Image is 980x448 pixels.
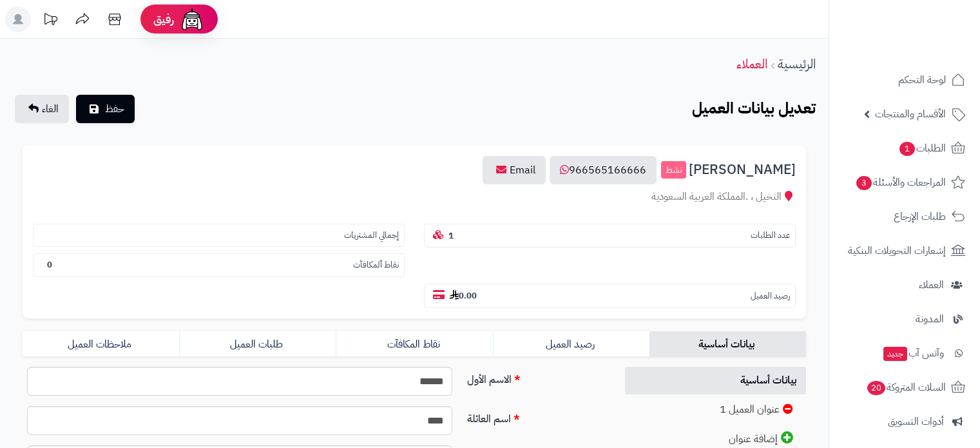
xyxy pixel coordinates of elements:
a: وآتس آبجديد [837,338,972,369]
a: ملاحظات العميل [23,331,179,357]
a: الرئيسية [778,54,816,73]
a: بيانات أساسية [625,367,807,394]
a: العملاء [837,269,972,300]
a: السلات المتروكة20 [837,372,972,403]
span: الأقسام والمنتجات [875,105,946,123]
a: عنوان العميل 1 [625,396,807,424]
span: لوحة التحكم [898,71,946,89]
small: إجمالي المشتريات [344,229,399,242]
span: السلات المتروكة [866,378,946,396]
small: رصيد العميل [751,290,790,302]
b: 0.00 [450,289,477,302]
span: رفيق [153,12,174,27]
a: طلبات العميل [179,331,336,357]
span: المراجعات والأسئلة [855,173,946,191]
span: طلبات الإرجاع [894,208,946,226]
span: حفظ [105,101,124,117]
div: النخيل ، .المملكة العربية السعودية [33,190,796,204]
label: اسم العائلة [462,406,610,427]
a: العملاء [736,54,767,73]
img: ai-face.png [179,6,205,32]
small: نشط [661,161,686,179]
button: حفظ [76,95,135,123]
label: الاسم الأول [462,367,610,387]
span: الطلبات [898,139,946,157]
span: إشعارات التحويلات البنكية [848,242,946,260]
b: 0 [47,258,52,271]
a: 966565166666 [550,156,657,184]
a: لوحة التحكم [837,64,972,95]
span: [PERSON_NAME] [689,162,796,177]
span: 1 [899,142,915,156]
b: تعديل بيانات العميل [692,97,816,120]
span: 20 [867,381,885,395]
a: الغاء [15,95,69,123]
span: 3 [856,176,872,190]
a: طلبات الإرجاع [837,201,972,232]
a: المدونة [837,304,972,335]
span: جديد [883,347,907,361]
a: نقاط المكافآت [336,331,492,357]
small: نقاط ألمكافآت [353,259,399,271]
span: العملاء [919,276,944,294]
small: عدد الطلبات [751,229,790,242]
a: إشعارات التحويلات البنكية [837,235,972,266]
a: الطلبات1 [837,133,972,164]
a: رصيد العميل [493,331,649,357]
a: المراجعات والأسئلة3 [837,167,972,198]
span: أدوات التسويق [888,413,944,431]
span: وآتس آب [882,344,944,362]
a: Email [483,156,546,184]
a: تحديثات المنصة [34,6,66,35]
a: بيانات أساسية [649,331,806,357]
span: المدونة [916,310,944,328]
b: 1 [448,229,454,242]
a: أدوات التسويق [837,406,972,437]
span: الغاء [42,101,59,117]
